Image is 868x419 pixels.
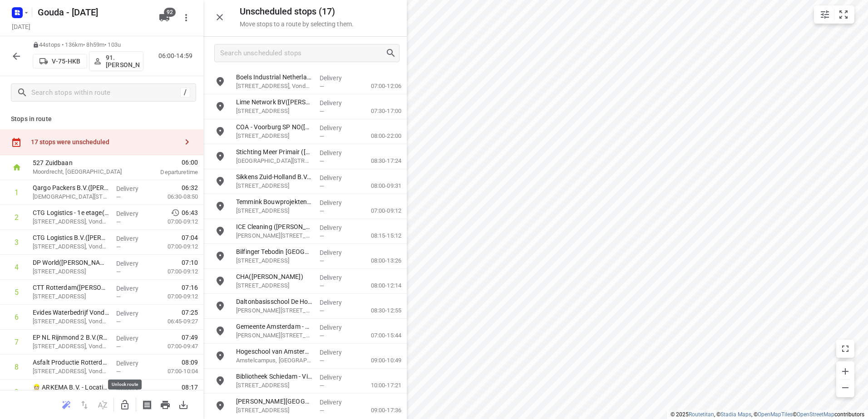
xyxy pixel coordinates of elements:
[138,168,198,177] p: Departure time
[320,332,324,339] span: —
[320,123,353,132] p: Delivery
[33,333,109,342] p: EP NL Rijnmond 2 B.V.(Receptie)
[138,400,156,409] span: Print shipping labels
[816,5,834,24] button: Map settings
[320,158,324,165] span: —
[385,48,399,58] div: Search
[33,54,87,68] button: V-75-HKB
[236,181,312,190] p: [STREET_ADDRESS]
[356,206,401,215] p: 07:00-09:12
[320,348,353,357] p: Delivery
[33,242,109,251] p: Butaanweg 5, Vondelingenplaat
[106,54,139,68] p: 91.[PERSON_NAME]
[320,133,324,140] span: —
[320,148,353,157] p: Delivery
[33,158,127,167] p: 527 Zuidbaan
[689,411,714,418] a: Routetitan
[182,233,198,242] span: 07:04
[236,281,312,290] p: [STREET_ADDRESS]
[116,184,150,193] p: Delivery
[240,20,354,28] p: Move stops to a route by selecting them.
[203,69,407,418] div: grid
[153,267,198,276] p: 07:00-09:12
[320,258,324,264] span: —
[236,397,312,406] p: Kaj Munk College(Linde Dijkstra)
[116,293,121,300] span: —
[116,234,150,243] p: Delivery
[153,292,198,301] p: 07:00-09:12
[31,138,178,146] div: 17 stops were unscheduled
[356,82,401,91] p: 07:00-12:06
[15,363,19,371] div: 8
[356,107,401,116] p: 07:30-17:00
[236,82,312,91] p: Vondelingenweg 601, Vondelingenplaat
[116,309,150,318] p: Delivery
[320,173,353,182] p: Delivery
[236,331,312,340] p: Jan van Galenstraat 323, Amsterdam
[320,283,324,289] span: —
[33,208,109,217] p: CTG Logistics - 1e etage(Niels de Ruiter)
[236,197,312,206] p: Temmink Bouwprojekten BV(Miranda Smith)
[356,156,401,166] p: 08:30-17:24
[116,244,121,250] span: —
[182,333,198,342] span: 07:49
[15,213,19,222] div: 2
[33,283,109,292] p: CTT Rotterdam(Thijs van den Heuvel)
[116,194,121,200] span: —
[320,73,353,83] p: Delivery
[236,322,312,331] p: Gemeente Amsterdam - MT & DBT Team(Charlene Rademaker)
[236,156,312,166] p: Burgemeester Pabstlaan 10, Hoofddorp
[33,267,109,276] p: Butaanweg 7, Vondelingenplaat Rotterdam
[236,347,312,356] p: Hogeschool van Amsterdam Technische Natuurkunde(Annemieke Koopman)
[116,219,121,225] span: —
[236,356,312,365] p: Amstelcampus, [GEOGRAPHIC_DATA]
[320,273,353,282] p: Delivery
[116,368,121,375] span: —
[236,256,312,265] p: [STREET_ADDRESS]
[320,83,324,90] span: —
[320,208,324,214] span: —
[15,238,19,247] div: 3
[33,183,109,192] p: Qargo Packers B.V.(Karin Valster)
[15,263,19,272] div: 4
[356,132,401,141] p: 08:00-22:00
[31,86,180,100] input: Search stops within route
[236,132,312,141] p: Stationsplein 8, Voorburg
[33,233,109,242] p: CTG Logistics B.V.(Niels de Ruiter)
[797,411,834,418] a: OpenStreetMap
[356,356,401,365] p: 09:00-10:49
[236,107,312,116] p: [STREET_ADDRESS]
[33,292,109,301] p: [STREET_ADDRESS]
[116,359,150,368] p: Delivery
[240,6,354,17] h5: Unscheduled stops ( 17 )
[94,400,112,409] span: Sort by time window
[236,97,312,107] p: Lime Network BV(Cynthia Kanku)
[236,306,312,315] p: Pieter Calandlaan 768, Amsterdam
[15,288,19,297] div: 5
[320,298,353,307] p: Delivery
[356,406,401,415] p: 09:00-17:36
[33,167,127,176] p: Moordrecht, [GEOGRAPHIC_DATA]
[15,313,19,322] div: 6
[814,5,854,24] div: small contained button group
[174,400,192,409] span: Download route
[15,338,19,346] div: 7
[356,331,401,340] p: 07:00-15:44
[220,46,385,60] input: Search unscheduled stops
[834,5,853,24] button: Fit zoom
[236,222,312,231] p: ICE Cleaning (Fatima Ait Mbark)
[116,343,121,350] span: —
[236,272,312,281] p: CHA([PERSON_NAME])
[236,206,312,215] p: [STREET_ADDRESS]
[52,58,80,65] p: V-75-HKB
[34,5,152,19] h5: Rename
[320,382,324,389] span: —
[116,259,150,268] p: Delivery
[320,233,324,239] span: —
[116,268,121,275] span: —
[356,381,401,390] p: 10:00-17:21
[236,406,312,415] p: [STREET_ADDRESS]
[320,198,353,207] p: Delivery
[320,398,353,407] p: Delivery
[153,342,198,351] p: 07:00-09:47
